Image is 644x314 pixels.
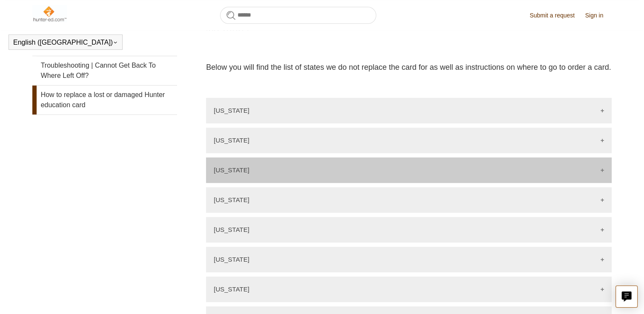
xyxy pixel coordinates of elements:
p: [US_STATE] [214,196,249,203]
a: Submit a request [530,11,583,20]
p: [US_STATE] [214,226,249,233]
a: Sign in [585,11,612,20]
img: Hunter-Ed Help Center home page [32,5,67,22]
p: [US_STATE] [214,166,249,174]
button: Live chat [615,285,638,308]
a: Troubleshooting | Cannot Get Back To Where Left Off? [32,56,177,85]
p: [US_STATE] [214,285,249,293]
span: Below you will find the list of states we do not replace the card for as well as instructions on ... [206,63,611,71]
button: English ([GEOGRAPHIC_DATA]) [13,39,118,46]
p: [US_STATE] [214,256,249,263]
input: Search [220,7,376,24]
p: [US_STATE] [214,107,249,114]
a: How to replace a lost or damaged Hunter education card [32,86,177,114]
p: [US_STATE] [214,137,249,144]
